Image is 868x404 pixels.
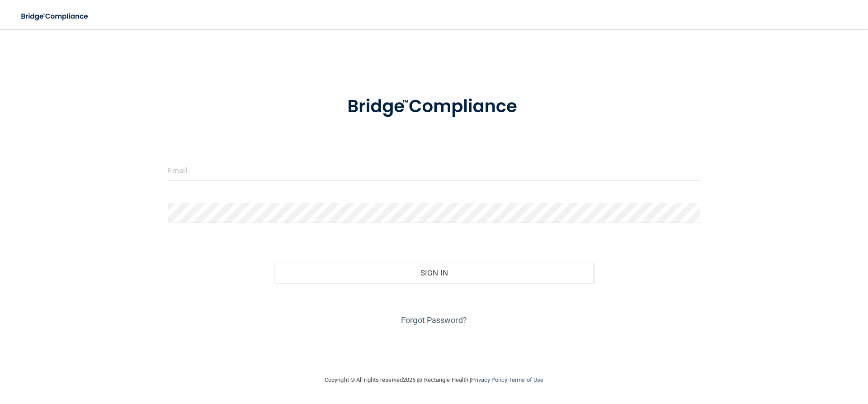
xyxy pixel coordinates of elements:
[401,315,467,325] a: Forgot Password?
[14,7,97,26] img: bridge_compliance_login_screen.278c3ca4.svg
[269,366,599,394] div: Copyright © All rights reserved 2025 @ Rectangle Health | |
[509,376,543,383] a: Terms of Use
[329,83,539,130] img: bridge_compliance_login_screen.278c3ca4.svg
[274,263,594,283] button: Sign In
[471,376,507,383] a: Privacy Policy
[168,160,700,181] input: Email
